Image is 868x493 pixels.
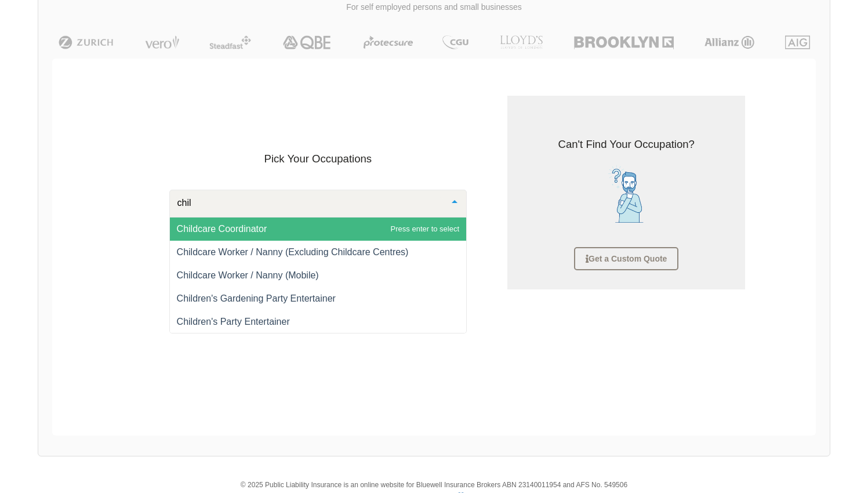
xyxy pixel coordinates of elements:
[359,35,417,49] img: Protecsure | Public Liability Insurance
[699,35,760,49] img: Allianz | Public Liability Insurance
[169,151,467,166] h3: Pick Your Occupations
[175,197,444,209] input: Type to search and select
[516,137,736,152] h3: Can't Find Your Occupation?
[177,247,409,257] span: Childcare Worker / Nanny (Excluding Childcare Centres)
[177,270,319,280] span: Childcare Worker / Nanny (Mobile)
[140,35,184,49] img: Vero | Public Liability Insurance
[276,35,339,49] img: QBE | Public Liability Insurance
[177,317,290,327] span: Children's Party Entertainer
[53,35,119,49] img: Zurich | Public Liability Insurance
[438,35,473,49] img: CGU | Public Liability Insurance
[47,2,821,13] p: For self employed persons and small businesses
[574,247,678,270] a: Get a Custom Quote
[177,224,267,234] span: Childcare Coordinator
[780,35,815,49] img: AIG | Public Liability Insurance
[205,35,256,49] img: Steadfast | Public Liability Insurance
[569,35,678,49] img: Brooklyn | Public Liability Insurance
[493,35,549,49] img: LLOYD's | Public Liability Insurance
[177,293,336,303] span: Children's Gardening Party Entertainer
